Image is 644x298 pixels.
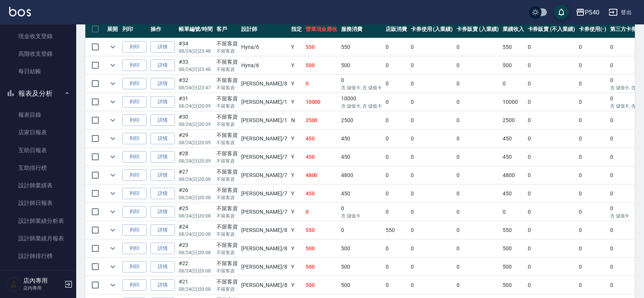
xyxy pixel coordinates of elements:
[455,130,501,148] td: 0
[179,286,213,293] p: 08/24 (日) 20:08
[215,20,240,38] th: 客戶
[577,20,608,38] th: 卡券使用(-)
[304,258,340,276] td: 500
[216,205,238,213] div: 不留客資
[384,20,409,38] th: 店販消費
[3,194,73,212] a: 設計師日報表
[3,63,73,80] a: 每日結帳
[122,133,147,145] button: 列印
[151,188,175,200] a: 詳情
[179,176,213,183] p: 08/24 (日) 20:08
[177,111,215,129] td: #30
[151,224,175,236] a: 詳情
[409,240,455,258] td: 0
[384,111,409,129] td: 0
[409,148,455,166] td: 0
[239,56,289,74] td: Hyna /6
[339,56,384,74] td: 500
[384,93,409,111] td: 0
[239,258,289,276] td: [PERSON_NAME] /8
[107,60,119,71] button: expand row
[216,231,238,238] p: 不留客資
[177,203,215,221] td: #25
[216,223,238,231] div: 不留客資
[107,78,119,89] button: expand row
[216,103,238,110] p: 不留客資
[339,258,384,276] td: 500
[216,168,238,176] div: 不留客資
[122,279,147,291] button: 列印
[107,224,119,236] button: expand row
[289,240,304,258] td: Y
[289,38,304,56] td: Y
[239,20,289,38] th: 設計師
[409,258,455,276] td: 0
[339,240,384,258] td: 500
[105,20,120,38] th: 展開
[3,265,73,282] a: 服務扣項明細表
[501,203,526,221] td: 0
[216,186,238,194] div: 不留客資
[341,103,382,110] p: 含 儲值卡, 含 儲值卡
[384,240,409,258] td: 0
[179,213,213,219] p: 08/24 (日) 20:08
[526,56,577,74] td: 0
[151,41,175,53] a: 詳情
[151,60,175,71] a: 詳情
[384,203,409,221] td: 0
[577,75,608,93] td: 0
[239,203,289,221] td: [PERSON_NAME] /7
[577,240,608,258] td: 0
[179,158,213,164] p: 08/24 (日) 20:09
[107,206,119,217] button: expand row
[216,194,238,201] p: 不留客資
[107,133,119,144] button: expand row
[339,221,384,239] td: 0
[151,114,175,126] a: 詳情
[122,78,147,90] button: 列印
[577,258,608,276] td: 0
[577,130,608,148] td: 0
[384,166,409,184] td: 0
[120,20,149,38] th: 列印
[526,93,577,111] td: 0
[177,148,215,166] td: #28
[3,45,73,63] a: 高階收支登錄
[577,93,608,111] td: 0
[151,78,175,90] a: 詳情
[216,131,238,139] div: 不留客資
[151,206,175,218] a: 詳情
[179,84,213,91] p: 08/24 (日) 23:47
[526,240,577,258] td: 0
[179,48,213,55] p: 08/24 (日) 23:48
[455,148,501,166] td: 0
[384,56,409,74] td: 0
[216,121,238,128] p: 不留客資
[177,185,215,203] td: #26
[409,276,455,294] td: 0
[216,150,238,158] div: 不留客資
[151,243,175,255] a: 詳情
[107,151,119,163] button: expand row
[501,221,526,239] td: 550
[501,93,526,111] td: 10000
[409,185,455,203] td: 0
[304,20,340,38] th: 營業現金應收
[289,20,304,38] th: 指定
[177,258,215,276] td: #22
[239,148,289,166] td: [PERSON_NAME] /7
[122,41,147,53] button: 列印
[239,185,289,203] td: [PERSON_NAME] /7
[179,267,213,274] p: 08/24 (日) 20:08
[455,203,501,221] td: 0
[339,38,384,56] td: 550
[384,148,409,166] td: 0
[216,213,238,219] p: 不留客資
[122,169,147,181] button: 列印
[339,93,384,111] td: 10000
[151,169,175,181] a: 詳情
[585,8,599,17] div: PS40
[122,224,147,236] button: 列印
[216,95,238,103] div: 不留客資
[177,75,215,93] td: #32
